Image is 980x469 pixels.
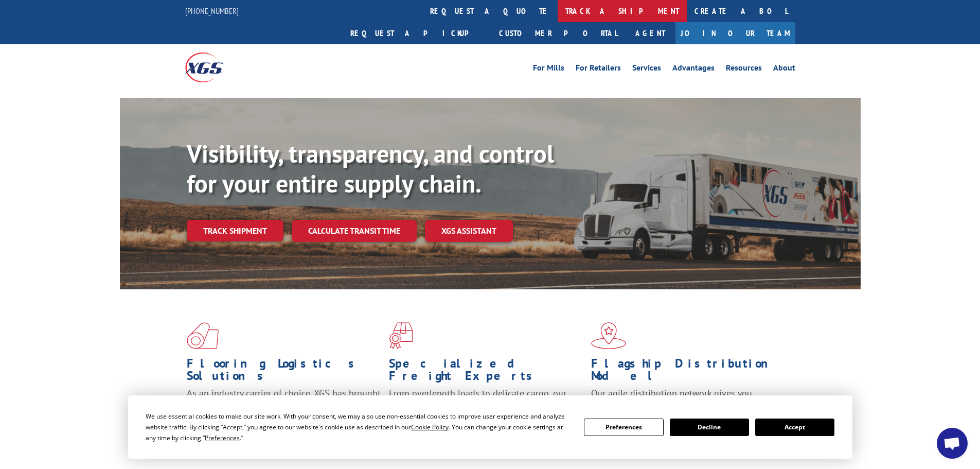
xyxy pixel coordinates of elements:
[187,357,381,387] h1: Flooring Logistics Solutions
[491,22,625,44] a: Customer Portal
[632,64,661,75] a: Services
[146,411,572,443] div: We use essential cookies to make our site work. With your consent, we may also use non-essential ...
[389,357,583,387] h1: Specialized Freight Experts
[726,64,762,75] a: Resources
[591,322,627,349] img: xgs-icon-flagship-distribution-model-red
[187,137,554,199] b: Visibility, transparency, and control for your entire supply chain.
[292,220,417,242] a: Calculate transit time
[343,22,491,44] a: Request a pickup
[675,22,795,44] a: Join Our Team
[625,22,675,44] a: Agent
[389,322,413,349] img: xgs-icon-focused-on-flooring-red
[185,6,239,16] a: [PHONE_NUMBER]
[425,220,513,242] a: XGS ASSISTANT
[773,64,795,75] a: About
[128,395,852,459] div: Cookie Consent Prompt
[584,419,663,436] button: Preferences
[389,387,583,433] p: From overlength loads to delicate cargo, our experienced staff knows the best way to move your fr...
[187,220,283,241] a: Track shipment
[187,322,219,349] img: xgs-icon-total-supply-chain-intelligence-red
[411,423,449,431] span: Cookie Policy
[576,64,621,75] a: For Retailers
[205,433,240,442] span: Preferences
[187,387,381,424] span: As an industry carrier of choice, XGS has brought innovation and dedication to flooring logistics...
[591,357,786,387] h1: Flagship Distribution Model
[937,428,968,459] div: Open chat
[672,64,715,75] a: Advantages
[591,387,780,411] span: Our agile distribution network gives you nationwide inventory management on demand.
[755,419,834,436] button: Accept
[670,419,749,436] button: Decline
[533,64,564,75] a: For Mills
